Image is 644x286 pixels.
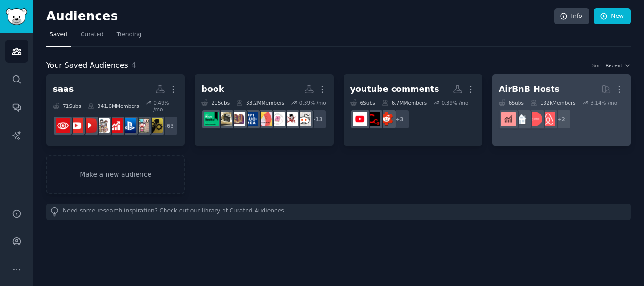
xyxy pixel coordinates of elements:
div: 0.39 % /mo [442,99,469,106]
a: Saved [46,27,71,47]
img: Book_Buddies [270,112,285,126]
div: youtube comments [350,83,439,95]
img: 20minutebooks [204,112,219,126]
div: 6.7M Members [382,99,427,106]
a: Trending [114,27,145,47]
div: saas [53,83,74,95]
img: LearnFinnish [244,112,258,126]
a: Curated Audiences [230,207,284,217]
a: youtube comments6Subs6.7MMembers0.39% /mo+3PartneredYoutubecursedcommentsyoutube [344,74,482,146]
img: playstation [122,118,136,133]
div: 33.2M Members [236,99,284,106]
div: 71 Sub s [53,99,81,113]
div: 21 Sub s [201,99,230,106]
img: Youtubeviews [56,118,70,133]
span: Curated [81,31,104,39]
img: funny [135,118,149,133]
img: YouTubeSubscribeBoost [108,118,123,133]
img: VirtualYoutubers [95,118,110,133]
img: BooksAndFilms [217,112,232,126]
div: + 63 [158,116,178,136]
img: YoutubePromotionn [82,118,97,133]
div: 6 Sub s [350,99,375,106]
div: book [201,83,224,95]
img: PHBookClub [297,112,311,126]
div: 132k Members [530,99,576,106]
div: Sort [592,62,603,69]
img: classifiedsph [257,112,272,126]
div: 341.6M Members [88,99,139,113]
img: AO3 [283,112,298,126]
a: Curated [77,27,107,47]
span: Recent [605,62,622,69]
img: AirBnBHosts [528,112,542,126]
button: Recent [605,62,631,69]
img: cursedcomments [366,112,380,126]
div: + 3 [390,109,410,129]
div: 3.14 % /mo [590,99,617,106]
img: airbnb_hosts [541,112,555,126]
a: saas71Subs341.6MMembers0.49% /mo+63dontputyourdickinthatfunnyplaystationYouTubeSubscribeBoostVirt... [46,74,185,146]
img: rentalproperties [514,112,529,126]
span: Trending [117,31,141,39]
h2: Audiences [46,9,554,24]
div: + 2 [552,109,571,129]
div: 6 Sub s [499,99,524,106]
span: Your Saved Audiences [46,60,128,72]
img: dontputyourdickinthat [148,118,163,133]
img: PartneredYoutube [379,112,394,126]
a: New [594,8,631,25]
div: 0.49 % /mo [153,99,178,113]
span: 4 [132,61,136,70]
div: Need some research inspiration? Check out our library of [46,204,631,220]
img: GummySearch logo [6,8,27,25]
img: AirBnBInvesting [501,112,516,126]
a: book21Subs33.2MMembers0.39% /mo+13PHBookClubAO3Book_BuddiesclassifiedsphLearnFinnishfantasybooksB... [195,74,333,146]
a: Info [554,8,589,25]
div: + 13 [307,109,327,129]
img: youtube [353,112,367,126]
span: Saved [50,31,67,39]
img: fantasybooks [231,112,245,126]
img: GetMoreViewsYT [69,118,83,133]
div: 0.39 % /mo [299,99,326,106]
div: AirBnB Hosts [499,83,560,95]
a: AirBnB Hosts6Subs132kMembers3.14% /mo+2airbnb_hostsAirBnBHostsrentalpropertiesAirBnBInvesting [492,74,631,146]
a: Make a new audience [46,155,185,194]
